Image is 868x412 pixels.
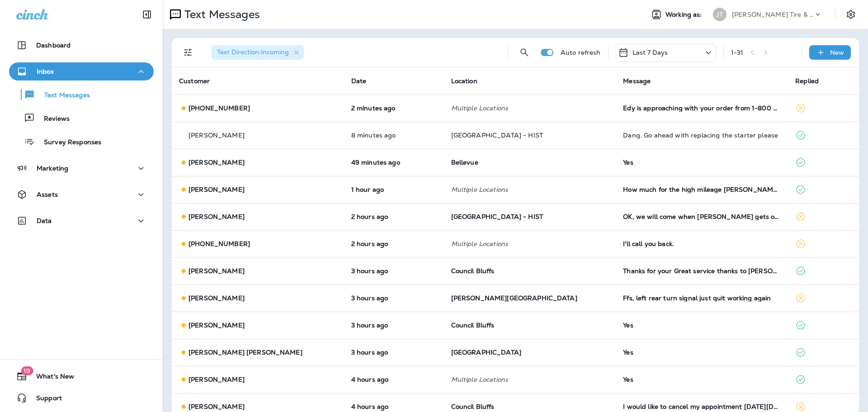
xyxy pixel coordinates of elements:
div: OK, we will come when Brady gets out of school today. Probably around four. Thanks. [623,213,781,220]
p: [PERSON_NAME] [189,132,245,139]
button: Collapse Sidebar [134,5,160,24]
p: Aug 18, 2025 10:03 AM [351,376,437,383]
div: Ffs, left rear turn signal just quit working again [623,294,781,302]
span: Text Direction : Incoming [217,48,289,56]
span: [GEOGRAPHIC_DATA] - HIST [451,131,543,139]
p: [PERSON_NAME] Tire & Auto [732,11,813,18]
p: Aug 18, 2025 10:47 AM [351,322,437,329]
p: [PERSON_NAME] [189,213,245,220]
p: Multiple Locations [451,186,609,193]
button: Data [9,212,154,230]
p: [PERSON_NAME] [189,267,245,275]
p: Aug 18, 2025 11:17 AM [351,240,437,247]
p: Inbox [37,68,54,75]
span: [GEOGRAPHIC_DATA] [451,348,521,356]
p: Aug 18, 2025 09:41 AM [351,403,437,410]
button: Filters [179,43,197,62]
p: Last 7 Days [632,49,668,56]
p: [PERSON_NAME] [PERSON_NAME] [189,349,302,356]
span: Replied [795,77,819,85]
button: Assets [9,185,154,204]
span: Support [27,394,62,405]
div: Thanks for your Great service thanks to Matt and John for your help the last few times I've been in [623,267,781,275]
p: Aug 18, 2025 10:29 AM [351,349,437,356]
div: Text Direction:Incoming [212,45,304,60]
p: Aug 18, 2025 11:02 AM [351,267,437,275]
div: I would like to cancel my appointment on Tuesday 8/19/25. John Fuller [623,403,781,410]
p: Dashboard [36,42,71,49]
span: 19 [21,366,33,375]
p: Text Messages [181,8,260,21]
button: Support [9,389,154,407]
p: Reviews [35,115,70,123]
p: Aug 18, 2025 01:58 PM [351,132,437,139]
span: [GEOGRAPHIC_DATA] - HIST [451,213,543,221]
p: [PHONE_NUMBER] [189,240,250,247]
span: Date [351,77,367,85]
p: Aug 18, 2025 01:18 PM [351,159,437,166]
p: [PERSON_NAME] [189,159,245,166]
span: Message [623,77,651,85]
span: [PERSON_NAME][GEOGRAPHIC_DATA] [451,294,577,302]
p: [PERSON_NAME] [189,403,245,410]
div: I'll call you back. [623,240,781,247]
button: Search Messages [515,43,533,62]
p: [PERSON_NAME] [189,376,245,383]
p: Multiple Locations [451,240,609,247]
span: Bellevue [451,158,478,166]
p: Aug 18, 2025 02:04 PM [351,104,437,112]
p: Multiple Locations [451,104,609,112]
div: How much for the high mileage Cooper tires 🛞?? [623,186,781,193]
p: Text Messages [35,91,90,100]
p: Survey Responses [35,138,101,147]
p: New [830,49,844,56]
p: Aug 18, 2025 11:23 AM [351,213,437,220]
span: Council Bluffs [451,267,495,275]
button: Survey Responses [9,132,154,151]
span: Customer [179,77,210,85]
span: Location [451,77,477,85]
button: Inbox [9,62,154,81]
p: Aug 18, 2025 10:59 AM [351,294,437,302]
span: What's New [27,373,74,384]
div: Yes [623,322,781,329]
button: Dashboard [9,36,154,54]
button: 19What's New [9,367,154,385]
button: Marketing [9,159,154,177]
p: Auto refresh [561,49,601,56]
div: 1 - 31 [731,49,744,56]
p: Assets [37,191,58,198]
p: Data [37,217,52,224]
div: Yes [623,376,781,383]
span: Working as: [665,11,704,19]
div: Edy is approaching with your order from 1-800 Radiator. Your Dasher will hand the order to you. [623,104,781,112]
span: Council Bluffs [451,403,495,411]
div: Dang. Go ahead with replacing the starter please [623,132,781,139]
div: Yes [623,159,781,166]
p: [PERSON_NAME] [189,186,245,193]
span: Council Bluffs [451,321,495,329]
p: Aug 18, 2025 12:55 PM [351,186,437,193]
p: Multiple Locations [451,376,609,383]
button: Reviews [9,109,154,128]
p: [PHONE_NUMBER] [189,104,250,112]
button: Settings [843,6,859,23]
p: [PERSON_NAME] [189,294,245,302]
p: Marketing [37,165,68,172]
div: JT [713,8,726,21]
div: Yes [623,349,781,356]
button: Text Messages [9,85,154,104]
p: [PERSON_NAME] [189,322,245,329]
